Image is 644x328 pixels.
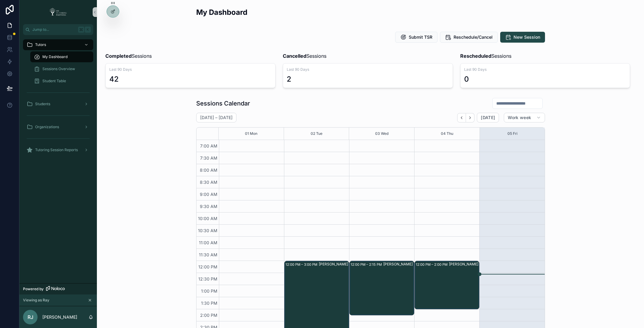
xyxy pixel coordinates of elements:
span: Submit TSR [409,34,432,40]
span: 1:30 PM [200,300,219,306]
span: 7:30 AM [199,155,219,161]
div: 12:00 PM – 2:00 PM [416,261,449,268]
span: Reschedule/Cancel [454,34,493,40]
span: Viewing as Ray [23,298,49,303]
span: RJ [28,313,33,321]
div: scrollable content [19,35,97,163]
span: Sessions Overview [42,67,75,71]
span: Tutoring Session Reports [35,148,78,152]
a: Sessions Overview [30,63,93,74]
span: Sessions [105,52,152,60]
div: 12:00 PM – 2:15 PM [351,261,383,268]
button: Jump to...K [23,24,93,35]
div: 0 [464,74,469,84]
h2: [DATE] – [DATE] [200,115,233,121]
span: Powered by [23,287,44,291]
span: Organizations [35,125,59,129]
a: Organizations [23,122,93,132]
span: Last 90 Days [464,67,626,72]
span: Students [35,102,50,106]
a: Tutoring Session Reports [23,145,93,155]
button: Work week [504,113,545,122]
span: 11:30 AM [197,252,219,257]
strong: Rescheduled [460,53,491,59]
span: 8:00 AM [198,167,219,173]
button: 04 Thu [441,128,453,140]
span: My Dashboard [42,54,68,59]
div: 12:00 PM – 2:15 PM[PERSON_NAME] [350,261,414,315]
span: 10:00 AM [197,216,219,221]
span: 12:30 PM [197,276,219,281]
span: 8:30 AM [198,180,219,185]
a: Powered by [19,283,97,294]
span: [DATE] [481,115,495,120]
button: Submit TSR [395,32,438,43]
span: Work week [508,115,531,120]
span: 2:00 PM [199,313,219,318]
button: 03 Wed [375,128,388,140]
span: 7:00 AM [199,143,219,148]
strong: Cancelled [283,53,306,59]
div: 12:00 PM – 2:00 PM[PERSON_NAME] [415,261,479,309]
button: 05 Fri [507,128,517,140]
button: 01 Mon [245,128,257,140]
span: Last 90 Days [287,67,449,72]
span: 1:00 PM [200,288,219,294]
div: 2 [287,74,291,84]
a: Tutors [23,39,93,50]
span: Last 90 Days [109,67,272,72]
span: Sessions [283,52,326,60]
button: Reschedule/Cancel [440,32,498,43]
span: 9:30 AM [198,204,219,209]
button: [DATE] [477,113,499,122]
span: K [85,27,90,32]
span: 12:00 PM [197,264,219,269]
button: Next [466,113,474,122]
strong: Completed [105,53,132,59]
span: Jump to... [32,27,76,32]
h1: Sessions Calendar [196,99,250,108]
span: Student Table [42,79,66,83]
a: Student Table [30,76,93,86]
button: 02 Tue [311,128,322,140]
button: New Session [500,32,545,43]
span: 11:00 AM [197,240,219,245]
p: [PERSON_NAME] [42,314,77,320]
div: 42 [109,74,119,84]
span: 9:00 AM [198,192,219,197]
div: 12:00 PM – 3:00 PM [286,261,319,268]
a: My Dashboard [30,51,93,62]
button: Back [457,113,466,122]
div: [PERSON_NAME] [319,262,348,267]
img: App logo [48,7,69,17]
a: Students [23,99,93,109]
div: [PERSON_NAME] [383,262,414,267]
span: Tutors [35,42,46,47]
h2: My Dashboard [196,7,247,17]
span: New Session [514,34,540,40]
div: [PERSON_NAME] [449,262,479,267]
span: Sessions [460,52,511,60]
span: 10:30 AM [197,228,219,233]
